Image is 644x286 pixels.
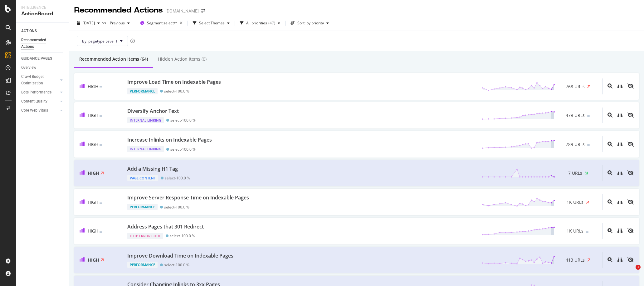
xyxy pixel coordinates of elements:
img: Equal [587,144,590,146]
iframe: Intercom live chat [623,265,638,280]
a: binoculars [617,228,622,234]
img: Equal [100,144,102,146]
div: Address Pages that 301 Redirect [127,223,204,230]
img: Equal [100,86,102,88]
div: binoculars [617,142,622,147]
div: select - 100.0 % [170,147,196,152]
span: 1K URLs [567,228,583,234]
div: magnifying-glass-plus [607,170,612,175]
div: binoculars [617,199,622,204]
div: Internal Linking [127,146,164,152]
div: binoculars [617,170,622,175]
img: Equal [100,231,102,233]
div: Sort: by priority [297,21,324,25]
div: eye-slash [627,83,634,88]
div: Recommended Action Items (64) [79,56,148,62]
a: Recommended Actions [21,37,65,50]
a: binoculars [617,142,622,147]
img: Equal [586,231,588,233]
button: Segment:select/* [138,18,185,28]
div: magnifying-glass-plus [607,228,612,233]
span: High [88,257,99,263]
a: binoculars [617,171,622,176]
div: eye-slash [627,257,634,262]
div: Increase Inlinks on Indexable Pages [127,136,212,143]
div: Select Themes [199,21,225,25]
div: binoculars [617,228,622,233]
span: 479 URLs [566,112,585,118]
div: Internal Linking [127,117,164,123]
img: Equal [100,115,102,117]
div: Hidden Action Items (0) [158,56,207,62]
div: Improve Download Time on Indexable Pages [127,252,233,259]
span: High [88,141,98,147]
div: Performance [127,204,158,210]
div: Diversify Anchor Text [127,108,179,115]
div: ( 47 ) [268,21,275,25]
span: By: pagetype Level 1 [82,38,118,44]
div: magnifying-glass-plus [607,142,612,147]
button: Select Themes [190,18,232,28]
div: binoculars [617,83,622,88]
div: eye-slash [627,199,634,204]
a: Bots Performance [21,89,58,96]
div: Recommended Actions [21,37,59,50]
div: Recommended Actions [74,5,163,16]
div: Core Web Vitals [21,107,48,114]
span: 413 URLs [566,257,585,263]
div: select - 100.0 % [164,263,189,267]
span: Previous [107,20,125,26]
div: GUIDANCE PAGES [21,55,52,62]
div: Improve Load Time on Indexable Pages [127,78,221,86]
div: binoculars [617,257,622,262]
div: select - 100.0 % [164,89,189,93]
div: Performance [127,88,158,94]
a: Overview [21,64,65,71]
span: High [88,199,98,205]
button: All priorities(47) [237,18,283,28]
div: select - 100.0 % [164,205,189,209]
span: Segment: select/* [147,20,177,26]
span: High [88,170,99,176]
span: 768 URLs [566,83,585,90]
div: Intelligence [21,5,64,10]
div: ACTIONS [21,28,37,34]
div: HTTP Error Code [127,233,163,239]
span: 7 URLs [568,170,582,176]
span: 789 URLs [566,141,585,148]
a: ACTIONS [21,28,65,34]
span: 1K URLs [567,199,583,205]
div: magnifying-glass-plus [607,199,612,204]
div: eye-slash [627,170,634,175]
span: High [88,83,98,89]
a: Crawl Budget Optimization [21,73,58,87]
div: binoculars [617,113,622,118]
button: Previous [107,18,132,28]
a: binoculars [617,84,622,89]
span: High [88,112,98,118]
div: magnifying-glass-plus [607,83,612,88]
div: Performance [127,262,158,268]
div: select - 100.0 % [170,233,195,238]
div: select - 100.0 % [170,118,196,123]
div: Bots Performance [21,89,51,96]
div: magnifying-glass-plus [607,113,612,118]
span: vs [102,20,107,25]
span: High [88,228,98,234]
div: eye-slash [627,142,634,147]
a: binoculars [617,200,622,205]
div: arrow-right-arrow-left [201,9,205,13]
a: binoculars [617,258,622,263]
div: ActionBoard [21,10,64,18]
div: Overview [21,64,36,71]
div: All priorities [246,21,267,25]
img: Equal [587,115,590,117]
a: Content Quality [21,98,58,105]
a: binoculars [617,113,622,118]
div: select - 100.0 % [165,176,190,180]
div: Crawl Budget Optimization [21,73,54,87]
div: eye-slash [627,113,634,118]
img: Equal [100,202,102,204]
div: Page Content [127,175,158,181]
div: [DOMAIN_NAME] [165,8,199,14]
